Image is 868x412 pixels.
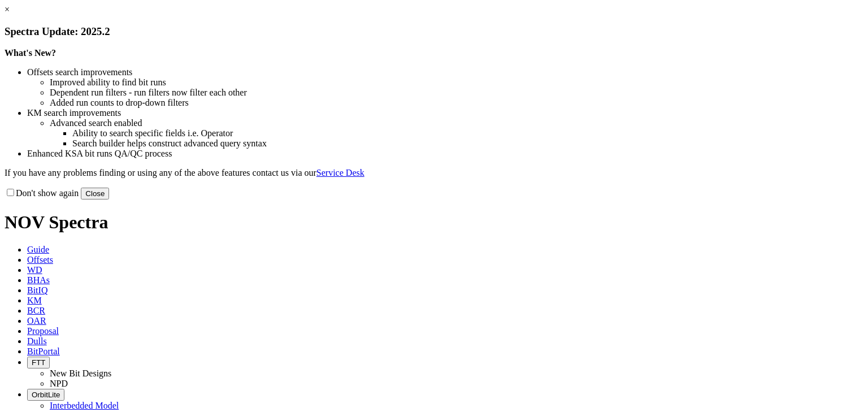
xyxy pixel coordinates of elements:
[27,296,42,305] span: KM
[5,25,863,38] h3: Spectra Update: 2025.2
[5,48,56,58] strong: What's New?
[5,212,863,233] h1: NOV Spectra
[5,5,10,14] a: ×
[27,67,863,77] li: Offsets search improvements
[5,168,863,178] p: If you have any problems finding or using any of the above features contact us via our
[27,326,59,336] span: Proposal
[27,346,60,356] span: BitPortal
[27,255,53,264] span: Offsets
[50,98,863,108] li: Added run counts to drop-down filters
[81,188,109,200] button: Close
[72,128,863,138] li: Ability to search specific fields i.e. Operator
[50,118,863,128] li: Advanced search enabled
[27,149,863,159] li: Enhanced KSA bit runs QA/QC process
[27,265,42,275] span: WD
[50,401,119,410] a: Interbedded Model
[27,336,47,346] span: Dulls
[27,306,45,315] span: BCR
[27,285,47,295] span: BitIQ
[5,188,79,198] label: Don't show again
[32,391,60,399] span: OrbitLite
[27,275,50,285] span: BHAs
[27,245,49,254] span: Guide
[316,168,364,177] a: Service Desk
[50,88,863,98] li: Dependent run filters - run filters now filter each other
[50,379,68,388] a: NPD
[27,108,863,118] li: KM search improvements
[72,138,863,149] li: Search builder helps construct advanced query syntax
[50,368,111,378] a: New Bit Designs
[27,316,46,326] span: OAR
[50,77,863,88] li: Improved ability to find bit runs
[32,358,45,367] span: FTT
[7,189,14,196] input: Don't show again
